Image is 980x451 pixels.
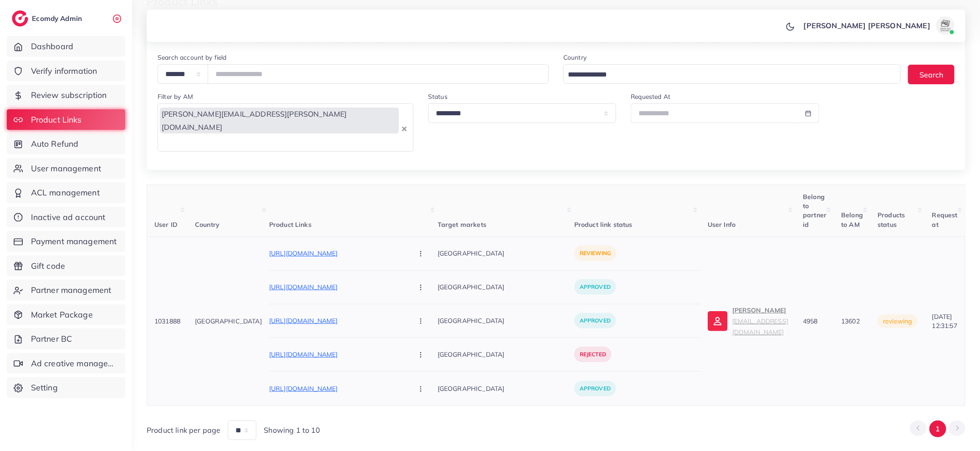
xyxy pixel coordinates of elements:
span: Product Links [31,114,82,126]
span: Partner BC [31,333,72,345]
span: Inactive ad account [31,211,106,223]
span: Showing 1 to 10 [264,425,320,436]
input: Search for option [565,68,889,82]
span: Auto Refund [31,138,79,150]
span: Payment management [31,236,117,247]
a: Dashboard [7,36,125,57]
input: Search for option [159,135,400,149]
span: Gift code [31,260,65,272]
a: Auto Refund [7,133,125,154]
a: Review subscription [7,85,125,106]
ul: Pagination [910,420,965,437]
a: Setting [7,377,125,398]
a: Market Package [7,304,125,325]
h2: Ecomdy Admin [32,14,84,23]
img: logo [12,10,28,26]
img: avatar [936,16,954,35]
span: User management [31,163,101,174]
a: Partner management [7,280,125,301]
span: Product link per page [147,425,220,436]
a: Payment management [7,231,125,252]
a: Partner BC [7,328,125,349]
a: ACL management [7,182,125,203]
a: Gift code [7,256,125,277]
a: User management [7,158,125,179]
span: Review subscription [31,89,107,101]
span: ACL management [31,187,100,199]
a: Product Links [7,109,125,130]
a: Inactive ad account [7,207,125,228]
span: Verify information [31,65,97,77]
span: Dashboard [31,41,73,52]
span: Market Package [31,309,93,321]
button: Go to page 1 [929,420,946,437]
a: logoEcomdy Admin [12,10,84,26]
a: [PERSON_NAME] [PERSON_NAME]avatar [799,16,958,35]
span: Partner management [31,284,112,296]
span: Ad creative management [31,358,118,369]
a: Verify information [7,61,125,82]
a: Ad creative management [7,353,125,374]
p: [PERSON_NAME] [PERSON_NAME] [804,20,930,31]
span: Setting [31,382,58,394]
div: Search for option [563,64,901,84]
